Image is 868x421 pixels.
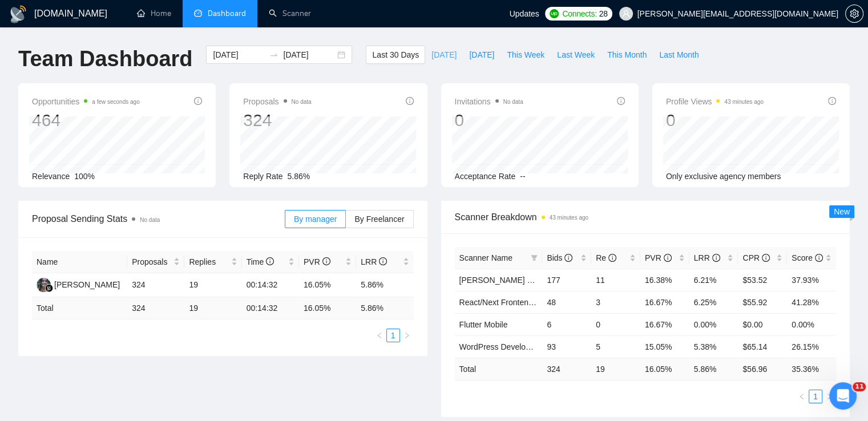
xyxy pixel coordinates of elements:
span: By Freelancer [354,214,404,224]
a: Flutter Mobile [459,320,508,329]
th: Proposals [127,251,184,273]
td: 5.86 % [689,358,738,380]
span: Time [247,257,274,266]
span: info-circle [322,257,330,265]
span: info-circle [266,257,274,265]
td: 5.86 % [356,297,413,319]
a: WordPress Development [459,342,548,351]
span: PVR [304,257,330,266]
td: 26.15% [787,335,836,358]
td: 6.25% [689,291,738,313]
td: 11 [591,269,640,291]
span: By manager [294,214,337,224]
td: 0.00% [689,313,738,335]
button: left [795,390,809,403]
span: user [622,10,630,18]
span: Last 30 Days [372,48,419,61]
time: 43 minutes ago [724,99,763,105]
button: Last Month [653,46,705,64]
td: 35.36 % [787,358,836,380]
span: Score [792,253,822,262]
span: Replies [189,256,228,268]
span: Profile Views [666,95,764,108]
td: 16.05% [299,273,356,297]
span: Proposal Sending Stats [32,212,285,226]
span: [DATE] [431,48,457,61]
li: Next Page [400,329,414,342]
td: 48 [542,291,591,313]
span: right [826,393,833,400]
span: info-circle [712,254,720,262]
td: 00:14:32 [242,273,299,297]
a: React/Next Frontend Dev [459,298,550,307]
span: info-circle [406,97,414,105]
a: homeHome [137,9,171,18]
td: 6.21% [689,269,738,291]
a: setting [845,9,863,18]
span: Relevance [32,172,70,181]
td: $ 56.96 [738,358,787,380]
span: 5.86% [288,172,310,181]
span: This Week [507,48,544,61]
span: No data [503,99,523,105]
td: 177 [542,269,591,291]
span: left [798,393,805,400]
span: Scanner Name [459,253,512,262]
span: CPR [742,253,769,262]
td: 16.05 % [299,297,356,319]
span: filter [531,254,538,261]
span: info-circle [815,254,823,262]
td: 3 [591,291,640,313]
div: 0 [666,110,764,131]
span: Connects: [562,7,596,20]
td: 37.93% [787,269,836,291]
button: [DATE] [463,46,500,64]
img: upwork-logo.png [550,9,559,18]
td: 19 [591,358,640,380]
button: Last 30 Days [366,46,425,64]
li: 1 [386,329,400,342]
a: 1 [387,329,399,342]
a: [PERSON_NAME] Development [459,276,575,285]
td: 16.38% [640,269,689,291]
img: RS [37,278,51,292]
span: info-circle [379,257,387,265]
button: left [373,329,386,342]
time: 43 minutes ago [550,214,588,221]
span: Only exclusive agency members [666,172,781,181]
a: 1 [809,390,822,403]
span: right [403,332,410,339]
button: setting [845,5,863,23]
div: 324 [243,110,311,131]
span: setting [846,9,863,18]
td: $65.14 [738,335,787,358]
td: 16.67% [640,313,689,335]
span: New [834,207,850,216]
span: Bids [547,253,572,262]
iframe: Intercom live chat [829,382,857,410]
span: Updates [510,9,539,18]
span: info-circle [608,254,616,262]
span: Last Week [557,48,595,61]
span: swap-right [269,50,278,59]
img: gigradar-bm.png [45,284,53,292]
span: info-circle [828,97,836,105]
span: left [376,332,383,339]
td: 16.05 % [640,358,689,380]
span: -- [520,172,525,181]
span: 11 [853,382,866,391]
span: Dashboard [208,9,246,18]
td: 324 [542,358,591,380]
li: Previous Page [373,329,386,342]
span: info-circle [664,254,672,262]
span: to [269,50,278,59]
button: [DATE] [425,46,463,64]
td: 93 [542,335,591,358]
span: Re [596,253,616,262]
h1: Team Dashboard [18,46,192,72]
span: LRR [694,253,720,262]
button: This Month [601,46,653,64]
span: LRR [361,257,387,266]
span: 28 [599,7,608,20]
button: This Week [500,46,551,64]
